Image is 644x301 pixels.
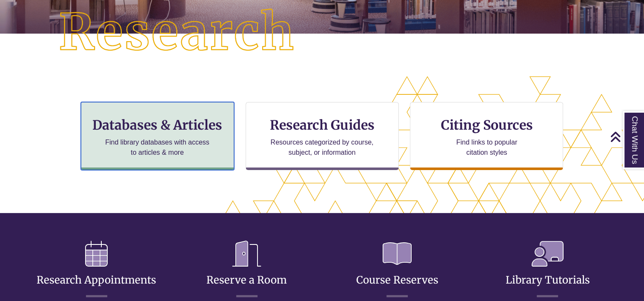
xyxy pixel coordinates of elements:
a: Reserve a Room [206,253,287,287]
a: Databases & Articles Find library databases with access to articles & more [81,102,234,170]
h3: Research Guides [253,117,392,133]
a: Back to Top [610,131,642,142]
h3: Databases & Articles [88,117,227,133]
a: Library Tutorials [505,253,590,287]
a: Research Guides Resources categorized by course, subject, or information [246,102,399,170]
a: Research Appointments [37,253,156,287]
p: Resources categorized by course, subject, or information [266,137,378,158]
a: Course Reserves [356,253,438,287]
h3: Citing Sources [435,117,539,133]
a: Citing Sources Find links to popular citation styles [410,102,563,170]
p: Find library databases with access to articles & more [102,137,213,158]
p: Find links to popular citation styles [445,137,528,158]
